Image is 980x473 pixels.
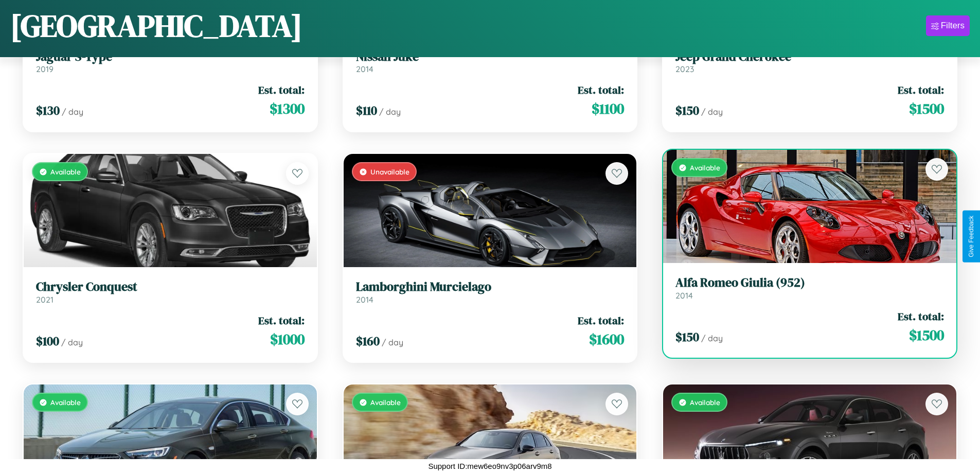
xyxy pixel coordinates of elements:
[690,398,720,407] span: Available
[356,294,373,305] span: 2014
[701,107,723,117] span: / day
[370,398,401,407] span: Available
[926,15,970,36] button: Filters
[589,329,624,349] span: $ 1600
[592,98,624,119] span: $ 1100
[356,332,380,349] span: $ 160
[36,279,305,305] a: Chrysler Conquest2021
[36,49,305,75] a: Jaguar S-Type2019
[428,459,551,473] p: Support ID: mew6eo9nv3p06arv9m8
[258,313,305,328] span: Est. total:
[968,216,975,257] div: Give Feedback
[675,328,699,345] span: $ 150
[356,102,377,119] span: $ 110
[270,329,305,349] span: $ 1000
[382,337,403,347] span: / day
[675,275,944,301] a: Alfa Romeo Giulia (952)2014
[61,337,83,347] span: / day
[675,49,944,75] a: Jeep Grand Cherokee2023
[36,64,54,74] span: 2019
[36,332,59,349] span: $ 100
[578,313,624,328] span: Est. total:
[62,107,83,117] span: / day
[675,290,693,301] span: 2014
[701,333,723,343] span: / day
[690,163,720,172] span: Available
[36,294,54,305] span: 2021
[270,98,305,119] span: $ 1300
[379,107,401,117] span: / day
[10,5,302,47] h1: [GEOGRAPHIC_DATA]
[898,309,944,324] span: Est. total:
[356,49,625,75] a: Nissan Juke2014
[370,167,409,176] span: Unavailable
[356,64,373,74] span: 2014
[258,82,305,97] span: Est. total:
[675,64,694,74] span: 2023
[675,275,944,290] h3: Alfa Romeo Giulia (952)
[356,279,625,305] a: Lamborghini Murcielago2014
[675,102,699,119] span: $ 150
[909,325,944,345] span: $ 1500
[578,82,624,97] span: Est. total:
[909,98,944,119] span: $ 1500
[941,21,965,31] div: Filters
[898,82,944,97] span: Est. total:
[50,398,81,407] span: Available
[36,279,305,294] h3: Chrysler Conquest
[36,102,60,119] span: $ 130
[50,167,81,176] span: Available
[356,279,625,294] h3: Lamborghini Murcielago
